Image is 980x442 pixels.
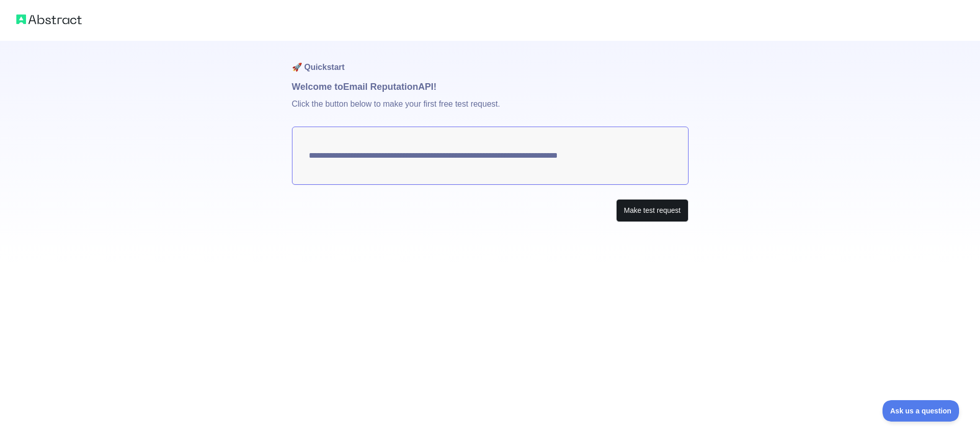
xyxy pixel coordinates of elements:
[883,400,960,422] iframe: Toggle Customer Support
[292,80,689,94] h1: Welcome to Email Reputation API!
[292,41,689,80] h1: 🚀 Quickstart
[16,12,82,27] img: Abstract logo
[292,94,689,127] p: Click the button below to make your first free test request.
[616,199,688,222] button: Make test request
